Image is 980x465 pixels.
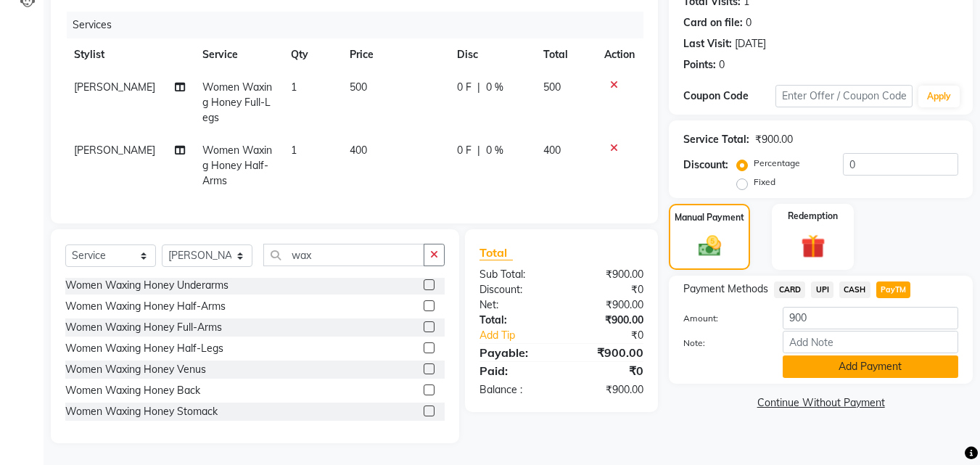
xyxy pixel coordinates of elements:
[811,281,833,298] span: UPI
[746,15,752,30] div: 0
[291,81,297,94] span: 1
[65,383,200,398] div: Women Waxing Honey Back
[683,36,732,52] div: Last Visit:
[683,132,749,147] div: Service Total:
[561,282,654,297] div: ₹0
[918,86,960,107] button: Apply
[675,211,744,224] label: Manual Payment
[672,337,771,350] label: Note:
[755,132,793,147] div: ₹900.00
[783,331,958,353] input: Add Note
[194,38,282,71] th: Service
[683,89,775,104] div: Coupon Code
[65,38,194,71] th: Stylist
[65,299,226,314] div: Women Waxing Honey Half-Arms
[839,281,870,298] span: CASH
[477,143,480,158] span: |
[561,297,654,313] div: ₹900.00
[282,38,341,71] th: Qty
[719,57,725,73] div: 0
[561,344,654,361] div: ₹900.00
[469,267,561,282] div: Sub Total:
[683,157,728,173] div: Discount:
[754,157,800,170] label: Percentage
[543,81,561,94] span: 500
[469,313,561,328] div: Total:
[735,36,766,52] div: [DATE]
[457,80,472,95] span: 0 F
[350,144,367,157] span: 400
[479,245,513,260] span: Total
[672,395,970,411] a: Continue Without Payment
[794,231,833,261] img: _gift.svg
[74,144,155,157] span: [PERSON_NAME]
[65,362,206,377] div: Women Waxing Honey Venus
[876,281,911,298] span: PayTM
[486,143,503,158] span: 0 %
[65,341,223,356] div: Women Waxing Honey Half-Legs
[469,282,561,297] div: Discount:
[65,320,222,335] div: Women Waxing Honey Full-Arms
[65,278,228,293] div: Women Waxing Honey Underarms
[350,81,367,94] span: 500
[754,176,775,189] label: Fixed
[457,143,472,158] span: 0 F
[683,57,716,73] div: Points:
[788,210,838,223] label: Redemption
[577,328,655,343] div: ₹0
[202,144,272,187] span: Women Waxing Honey Half-Arms
[469,382,561,398] div: Balance :
[74,81,155,94] span: [PERSON_NAME]
[543,144,561,157] span: 400
[486,80,503,95] span: 0 %
[774,281,805,298] span: CARD
[469,362,561,379] div: Paid:
[775,85,913,107] input: Enter Offer / Coupon Code
[67,12,654,38] div: Services
[783,307,958,329] input: Amount
[683,15,743,30] div: Card on file:
[596,38,643,71] th: Action
[561,382,654,398] div: ₹900.00
[202,81,272,124] span: Women Waxing Honey Full-Legs
[469,297,561,313] div: Net:
[561,362,654,379] div: ₹0
[291,144,297,157] span: 1
[672,312,771,325] label: Amount:
[469,328,577,343] a: Add Tip
[65,404,218,419] div: Women Waxing Honey Stomack
[477,80,480,95] span: |
[469,344,561,361] div: Payable:
[448,38,535,71] th: Disc
[535,38,596,71] th: Total
[561,313,654,328] div: ₹900.00
[341,38,448,71] th: Price
[263,244,424,266] input: Search or Scan
[783,355,958,378] button: Add Payment
[683,281,768,297] span: Payment Methods
[691,233,728,259] img: _cash.svg
[561,267,654,282] div: ₹900.00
